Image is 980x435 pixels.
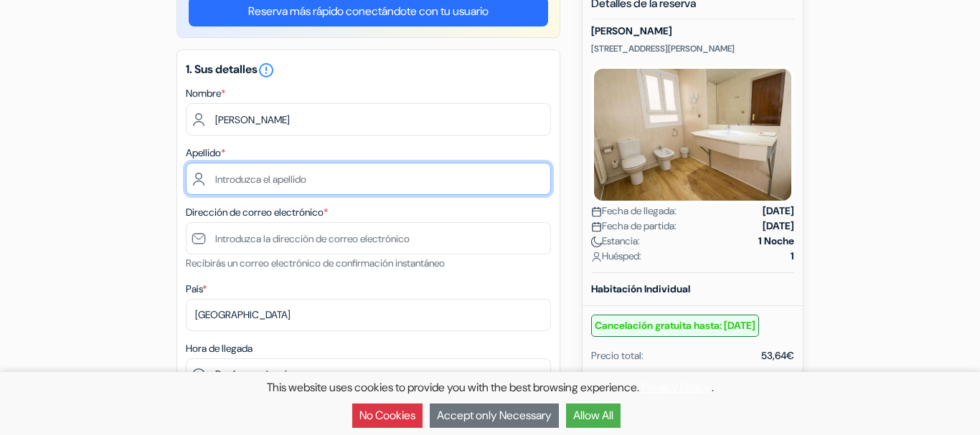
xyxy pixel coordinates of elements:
small: Recibirás un correo electrónico de confirmación instantáneo [186,257,445,269]
span: Estancia: [591,234,640,249]
b: Habitación Individual [591,282,690,295]
span: Fecha de llegada: [591,204,677,219]
strong: [DATE] [763,204,794,219]
a: error_outline [258,62,275,77]
h5: 1. Sus detalles [186,62,551,79]
a: Privacy Policy. [641,380,712,395]
strong: 1 Noche [758,234,794,249]
img: moon.svg [591,236,602,247]
input: Introduzca la dirección de correo electrónico [186,222,551,254]
strong: 1 [791,249,794,264]
div: Precio total: [591,348,644,363]
img: user_icon.svg [591,252,602,262]
label: País [186,282,207,297]
p: [STREET_ADDRESS][PERSON_NAME] [591,43,794,54]
button: No Cookies [352,403,423,428]
img: calendar.svg [591,206,602,217]
button: Allow All [566,403,621,428]
span: Fecha de partida: [591,219,677,234]
label: Apellido [186,145,225,161]
strong: [DATE] [763,219,794,234]
label: Hora de llegada [186,341,253,356]
img: calendar.svg [591,221,602,232]
small: Cancelación gratuita hasta: [DATE] [591,315,759,337]
label: Nombre [186,86,225,101]
p: This website uses cookies to provide you with the best browsing experience. . [7,379,973,396]
h5: [PERSON_NAME] [591,25,794,37]
button: Accept only Necessary [430,403,559,428]
div: 53,64€ [761,348,794,363]
i: error_outline [258,62,275,79]
span: Huésped: [591,249,641,264]
input: Introduzca el apellido [186,163,551,195]
input: Ingrese el nombre [186,103,551,135]
label: Dirección de correo electrónico [186,205,328,220]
